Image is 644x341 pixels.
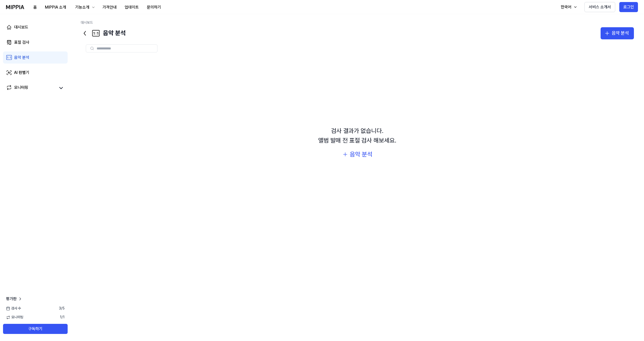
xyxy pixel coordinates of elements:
a: AI 판별기 [3,67,68,79]
button: 한국어 [556,2,580,12]
span: 평가판 [6,296,17,302]
a: 모니터링 [6,84,56,92]
span: 3 / 5 [59,306,65,311]
img: logo [6,5,24,9]
a: 음악 분석 [3,51,68,64]
div: 대시보드 [14,24,28,30]
button: 구독하기 [3,324,68,334]
span: 모니터링 [6,315,23,320]
a: 대시보드 [81,20,93,24]
div: 모니터링 [14,84,28,92]
div: 기능소개 [74,4,90,10]
button: MIPPIA 소개 [41,2,70,12]
div: 음악 분석 [612,30,629,37]
button: 홈 [29,2,41,12]
button: 음악 분석 [601,27,634,39]
a: 업데이트 [121,0,143,14]
a: 평가판 [6,296,23,302]
span: 검사 수 [6,306,21,311]
div: 음악 분석 [14,54,29,61]
button: 음악 분석 [342,150,372,159]
button: 서비스 소개서 [584,2,615,12]
button: 로그인 [619,2,638,12]
div: 표절 검사 [14,39,29,45]
a: 대시보드 [3,21,68,33]
span: 1 / 1 [60,315,65,320]
div: 검사 결과가 없습니다. 앨범 발매 전 표절 검사 해보세요. [318,126,396,146]
div: 음악 분석 [81,27,126,39]
div: 음악 분석 [350,150,372,159]
a: 표절 검사 [3,36,68,48]
div: 한국어 [560,4,572,10]
button: 업데이트 [121,2,143,12]
button: 기능소개 [70,2,98,12]
button: 문의하기 [143,2,165,12]
button: 가격안내 [98,2,121,12]
div: AI 판별기 [14,70,29,76]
